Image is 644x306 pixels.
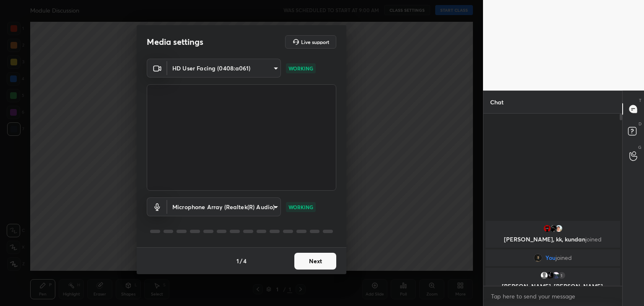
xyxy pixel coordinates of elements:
[555,224,563,233] img: 6d2ac14674b34ab78fc8e3663d66dde8.jpg
[167,59,281,78] div: HD User Facing (0408:a061)
[491,236,615,243] p: [PERSON_NAME], kk, kundan
[556,254,572,261] span: joined
[288,65,313,72] p: WORKING
[543,224,551,233] img: c20e11ef02af41b0980c4cfa8f5f79d9.jpg
[552,271,560,280] img: fc556717db1842db996e75096d6d15d9.jpg
[549,224,557,233] img: 01e7d21724b546629436cd52287b6898.jpg
[483,91,510,113] p: Chat
[240,257,242,265] h4: /
[243,257,247,265] h4: 4
[301,39,329,44] h5: Live support
[558,271,566,280] div: 1
[546,271,554,280] img: 4b9450a7b8b3460c85d8a1959f1f206c.jpg
[585,235,602,243] span: joined
[639,97,641,104] p: T
[294,253,336,270] button: Next
[638,144,641,150] p: G
[236,257,239,265] h4: 1
[483,219,622,286] div: grid
[491,283,615,296] p: [PERSON_NAME], [PERSON_NAME], [PERSON_NAME]
[167,197,281,216] div: HD User Facing (0408:a061)
[540,271,548,280] img: default.png
[147,36,203,47] h2: Media settings
[288,203,313,211] p: WORKING
[534,254,542,262] img: 12c70a12c77b4000a4527c30547478fb.jpg
[639,121,641,127] p: D
[545,254,556,261] span: You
